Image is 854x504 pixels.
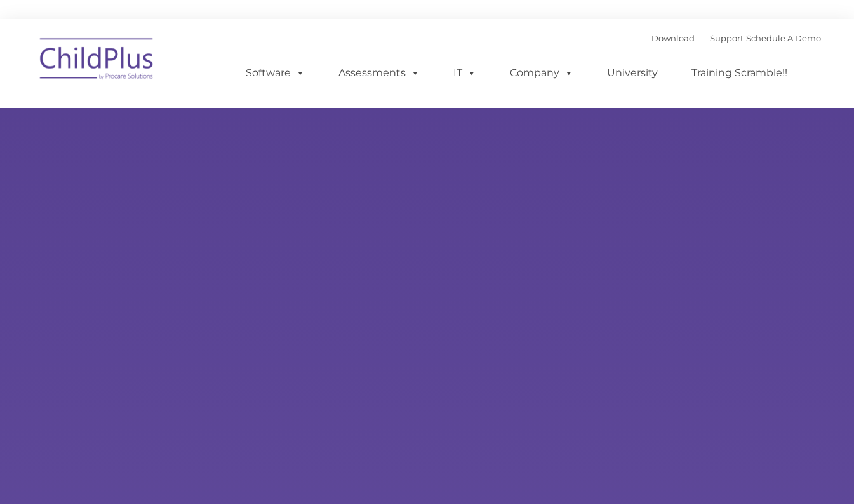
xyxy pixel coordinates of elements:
[679,60,800,86] a: Training Scramble!!
[594,60,671,86] a: University
[34,29,161,93] img: ChildPlus by Procare Solutions
[326,60,432,86] a: Assessments
[441,60,489,86] a: IT
[651,33,821,43] font: |
[746,33,821,43] a: Schedule A Demo
[233,60,317,86] a: Software
[651,33,695,43] a: Download
[497,60,586,86] a: Company
[710,33,744,43] a: Support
